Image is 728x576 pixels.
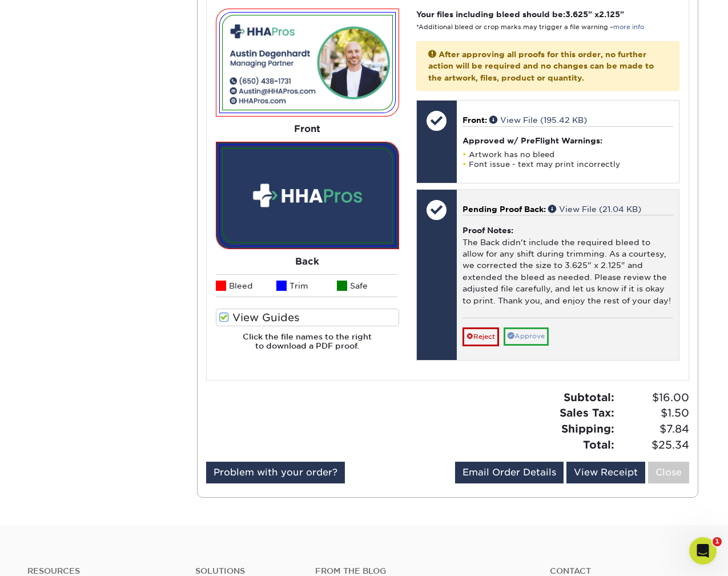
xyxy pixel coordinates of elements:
[216,309,399,326] label: View Guides
[583,438,614,451] strong: Total:
[462,226,513,235] strong: Proof Notes:
[462,159,673,169] li: Font issue - text may print incorrectly
[216,249,399,274] div: Back
[315,566,519,576] h4: From the Blog
[565,10,588,19] span: 3.625
[416,23,644,31] small: *Additional bleed or crop marks may trigger a file warning –
[337,274,397,297] li: Safe
[618,437,689,453] span: $25.34
[713,537,722,546] span: 1
[689,537,717,565] iframe: Intercom live chat
[462,205,546,214] span: Pending Proof Back:
[206,462,345,483] a: Problem with your order?
[618,390,689,406] span: $16.00
[3,541,97,572] iframe: Google Customer Reviews
[462,150,673,159] li: Artwork has no bleed
[618,421,689,437] span: $7.84
[462,215,673,318] div: The Back didn't include the required bleed to allow for any shift during trimming. As a courtesy,...
[276,274,337,297] li: Trim
[548,205,641,214] a: View File (21.04 KB)
[216,117,399,142] div: Front
[504,327,549,345] a: Approve
[550,566,701,576] a: Contact
[564,391,614,403] strong: Subtotal:
[566,462,645,483] a: View Receipt
[416,10,624,19] strong: Your files including bleed should be: " x "
[195,566,298,576] h4: Solutions
[462,327,499,346] a: Reject
[462,115,487,125] span: Front:
[216,332,399,360] h6: Click the file names to the right to download a PDF proof.
[455,462,564,483] a: Email Order Details
[428,50,654,82] strong: After approving all proofs for this order, no further action will be required and no changes can ...
[561,422,614,435] strong: Shipping:
[618,405,689,421] span: $1.50
[648,462,689,483] a: Close
[489,115,587,125] a: View File (195.42 KB)
[599,10,620,19] span: 2.125
[462,136,673,145] h4: Approved w/ PreFlight Warnings:
[613,23,644,31] a: more info
[27,566,178,576] h4: Resources
[216,274,276,297] li: Bleed
[560,406,614,419] strong: Sales Tax:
